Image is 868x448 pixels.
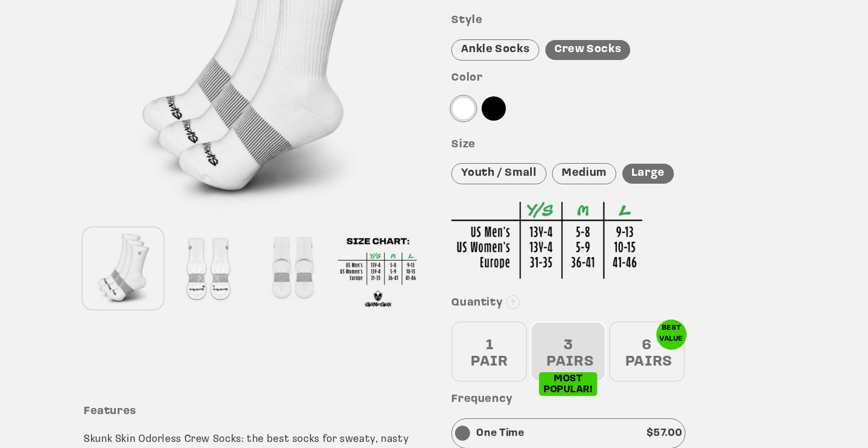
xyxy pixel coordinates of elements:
[609,321,685,382] div: 6 PAIRS
[622,164,674,184] div: Large
[451,321,527,382] div: 1 PAIR
[545,40,630,60] div: Crew Socks
[647,424,682,443] p: $
[451,138,784,152] h3: Size
[451,14,784,28] h3: Style
[530,321,606,382] div: 3 PAIRS
[451,163,546,184] div: Youth / Small
[476,424,524,443] p: One Time
[451,72,784,85] h3: Color
[451,39,539,61] div: Ankle Socks
[552,163,616,184] div: Medium
[451,393,784,407] h3: Frequency
[451,296,784,310] h3: Quantity
[451,202,642,279] img: Sizing Chart
[653,428,682,438] span: 57.00
[84,405,417,419] h3: Features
